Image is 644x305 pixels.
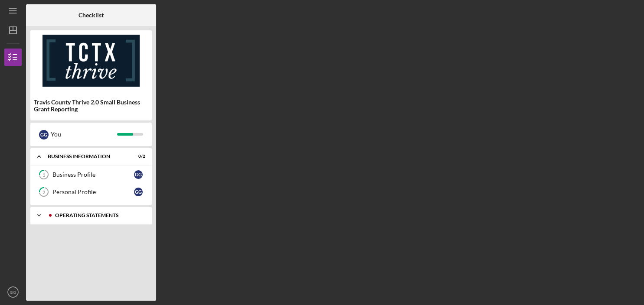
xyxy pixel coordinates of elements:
[78,12,104,19] b: Checklist
[130,154,145,159] div: 0 / 2
[34,99,148,113] div: Travis County Thrive 2.0 Small Business Grant Reporting
[42,172,45,178] tspan: 1
[39,130,49,140] div: G G
[30,35,152,87] img: Product logo
[35,166,147,183] a: 1Business ProfileGG
[52,171,134,178] div: Business Profile
[52,188,134,195] div: Personal Profile
[134,188,143,196] div: G G
[42,189,45,195] tspan: 2
[35,183,147,201] a: 2Personal ProfileGG
[10,290,16,295] text: GG
[55,213,141,218] div: Operating Statements
[48,154,124,159] div: BUSINESS INFORMATION
[4,283,22,301] button: GG
[134,170,143,179] div: G G
[51,127,117,142] div: You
